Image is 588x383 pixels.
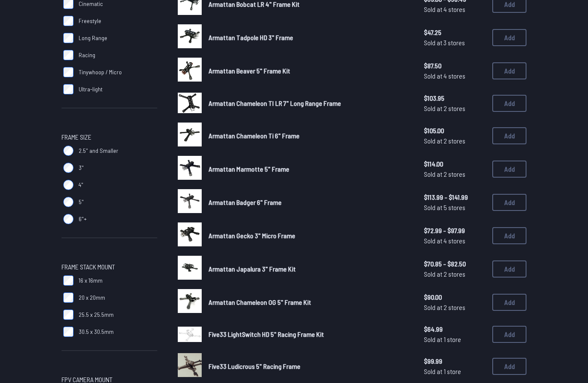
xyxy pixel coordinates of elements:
[209,165,289,173] span: Armattan Marmotte 5" Frame
[79,198,84,206] span: 5"
[209,362,300,370] span: Five33 Ludicrous 5" Racing Frame
[209,231,295,240] span: Armattan Gecko 3" Micro Frame
[178,123,202,146] img: image
[492,358,526,375] button: Add
[63,16,73,26] input: Freestyle
[209,330,324,338] span: Five33 LightSwitch HD 5" Racing Frame Kit
[79,51,95,59] span: Racing
[424,71,485,81] span: Sold at 4 stores
[178,24,202,51] a: image
[178,58,202,84] a: image
[209,164,410,174] a: Armattan Marmotte 5" Frame
[424,4,485,15] span: Sold at 4 stores
[178,289,202,313] img: image
[178,91,202,116] a: image
[178,256,202,282] a: image
[424,27,485,38] span: $47.25
[424,136,485,146] span: Sold at 2 stores
[492,62,526,79] button: Add
[209,197,410,208] a: Armattan Badger 6" Frame
[424,159,485,169] span: $114.00
[209,33,293,41] span: Armattan Tadpole HD 3" Frame
[178,189,202,216] a: image
[424,169,485,179] span: Sold at 2 stores
[63,84,73,94] input: Ultra-light
[209,298,311,306] span: Armattan Chameleon OG 5" Frame Kit
[79,146,118,155] span: 2.5" and Smaller
[79,181,83,189] span: 4"
[63,163,73,173] input: 3"
[492,227,526,244] button: Add
[209,32,410,43] a: Armattan Tadpole HD 3" Frame
[79,34,107,42] span: Long Range
[424,356,485,366] span: $99.99
[79,215,87,223] span: 6"+
[178,24,202,48] img: image
[209,265,296,273] span: Armattan Japalura 3" Frame Kit
[178,222,202,249] a: image
[178,189,202,213] img: image
[79,293,105,302] span: 20 x 20mm
[178,353,202,377] img: image
[62,132,91,142] span: Frame Size
[492,260,526,278] button: Add
[424,103,485,114] span: Sold at 2 stores
[492,294,526,311] button: Add
[79,327,114,336] span: 30.5 x 30.5mm
[424,324,485,334] span: $64.99
[178,222,202,246] img: image
[209,67,290,75] span: Armattan Beaver 5" Frame Kit
[178,58,202,82] img: image
[79,68,122,76] span: Tinywhoop / Micro
[492,127,526,144] button: Add
[492,194,526,211] button: Add
[424,366,485,377] span: Sold at 1 store
[424,236,485,246] span: Sold at 4 stores
[178,93,202,113] img: image
[62,262,115,272] span: Frame Stack Mount
[424,126,485,136] span: $105.00
[209,99,341,107] span: Armattan Chameleon TI LR 7" Long Range Frame
[209,329,410,339] a: Five33 LightSwitch HD 5" Racing Frame Kit
[424,93,485,103] span: $103.95
[63,197,73,207] input: 5"
[63,180,73,190] input: 4"
[209,297,410,307] a: Armattan Chameleon OG 5" Frame Kit
[63,33,73,43] input: Long Range
[209,131,410,141] a: Armattan Chameleon Ti 6" Frame
[79,310,114,319] span: 25.5 x 25.5mm
[63,275,73,286] input: 16 x 16mm
[63,50,73,60] input: Racing
[424,192,485,202] span: $113.99 - $141.99
[63,67,73,77] input: Tinywhoop / Micro
[424,302,485,313] span: Sold at 2 stores
[209,231,410,241] a: Armattan Gecko 3" Micro Frame
[79,276,103,285] span: 16 x 16mm
[424,292,485,302] span: $90.00
[63,214,73,224] input: 6"+
[209,361,410,371] a: Five33 Ludicrous 5" Racing Frame
[424,61,485,71] span: $87.50
[492,29,526,46] button: Add
[178,353,202,380] a: image
[178,289,202,316] a: image
[209,66,410,76] a: Armattan Beaver 5" Frame Kit
[492,326,526,343] button: Add
[178,156,202,180] img: image
[178,123,202,149] a: image
[79,85,103,94] span: Ultra-light
[209,132,300,140] span: Armattan Chameleon Ti 6" Frame
[492,95,526,112] button: Add
[424,259,485,269] span: $70.85 - $82.50
[63,310,73,320] input: 25.5 x 25.5mm
[209,264,410,274] a: Armattan Japalura 3" Frame Kit
[424,334,485,345] span: Sold at 1 store
[63,327,73,337] input: 30.5 x 30.5mm
[424,225,485,236] span: $72.99 - $97.99
[79,164,84,172] span: 3"
[178,156,202,182] a: image
[209,198,282,206] span: Armattan Badger 6" Frame
[178,327,202,342] img: image
[63,146,73,156] input: 2.5" and Smaller
[79,17,101,25] span: Freestyle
